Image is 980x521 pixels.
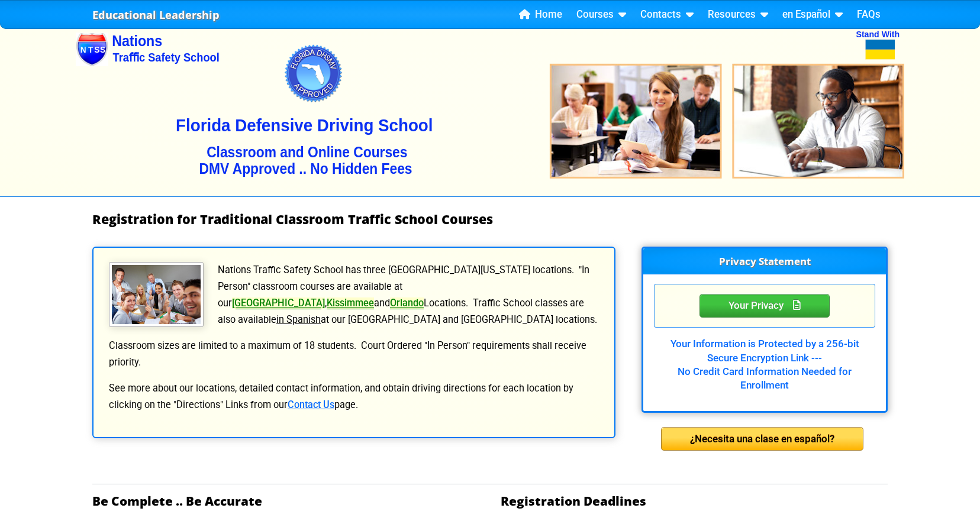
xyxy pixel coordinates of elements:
[92,212,888,226] h1: Registration for Traditional Classroom Traffic School Courses
[108,380,600,413] p: See more about our locations, detailed contact information, and obtain driving directions for eac...
[232,297,325,309] a: [GEOGRAPHIC_DATA]
[108,338,600,371] p: Classroom sizes are limited to a maximum of 18 students. Court Ordered "In Person" requirements s...
[501,494,888,508] h2: Registration Deadlines
[699,297,830,312] a: Your Privacy
[276,314,321,325] u: in Spanish
[852,6,885,24] a: FAQs
[92,494,479,508] h2: Be Complete .. Be Accurate
[109,262,204,327] img: Traffic School Students
[654,328,875,392] div: Your Information is Protected by a 256-bit Secure Encryption Link --- No Credit Card Information ...
[661,427,863,451] div: ¿Necesita una clase en español?
[288,399,334,410] a: Contact Us
[76,7,904,196] img: Nations Traffic School - Your DMV Approved Florida Traffic School
[572,6,631,24] a: Courses
[778,6,847,24] a: en Español
[703,6,773,24] a: Resources
[92,5,220,25] a: Educational Leadership
[699,294,830,318] div: Privacy Statement
[108,262,600,328] p: Nations Traffic Safety School has three [GEOGRAPHIC_DATA][US_STATE] locations. "In Person" classr...
[390,297,424,309] a: Orlando
[514,6,567,24] a: Home
[643,248,886,274] h3: Privacy Statement
[636,6,698,24] a: Contacts
[661,433,863,444] a: ¿Necesita una clase en español?
[327,297,374,309] a: Kissimmee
